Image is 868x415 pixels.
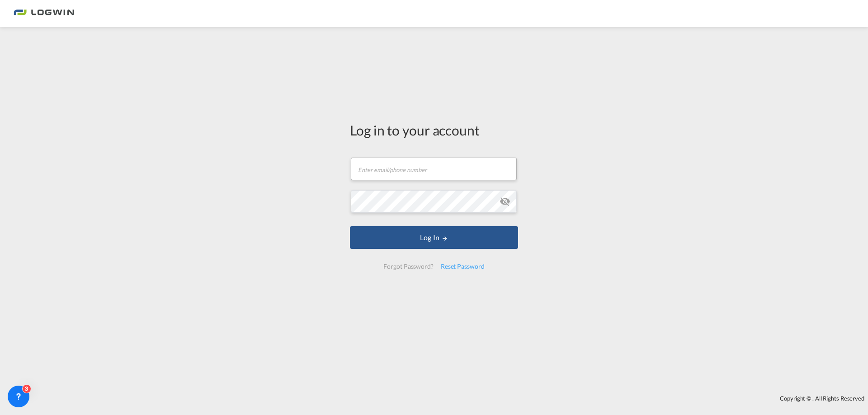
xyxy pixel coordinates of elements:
[14,4,75,24] img: bc73a0e0d8c111efacd525e4c8ad7d32.png
[350,121,518,140] div: Log in to your account
[380,258,437,275] div: Forgot Password?
[351,158,517,180] input: Enter email/phone number
[437,258,488,275] div: Reset Password
[500,196,510,207] md-icon: icon-eye-off
[350,226,518,249] button: LOGIN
